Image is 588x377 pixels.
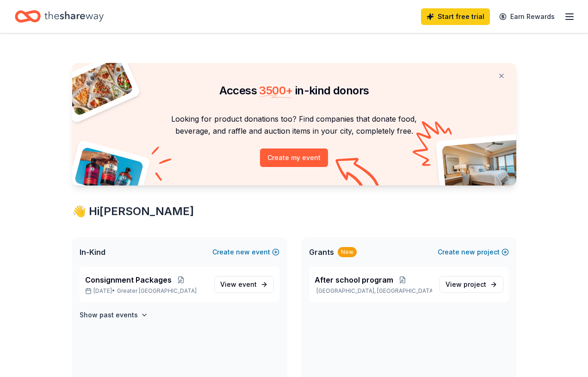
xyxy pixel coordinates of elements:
[238,280,257,288] span: event
[236,247,250,258] span: new
[494,8,560,25] a: Earn Rewards
[62,57,134,117] img: Pizza
[421,8,490,25] a: Start free trial
[117,287,197,295] span: Greater [GEOGRAPHIC_DATA]
[335,158,382,192] img: Curvy arrow
[83,113,505,137] p: Looking for product donations too? Find companies that donate food, beverage, and raffle and auct...
[15,6,104,27] a: Home
[72,204,516,219] div: 👋 Hi [PERSON_NAME]
[446,279,486,290] span: View
[338,247,357,257] div: New
[219,84,369,97] span: Access in-kind donors
[464,280,486,288] span: project
[212,247,279,258] button: Createnewevent
[214,276,274,293] a: View event
[309,247,334,258] span: Grants
[85,274,172,285] span: Consignment Packages
[439,276,503,293] a: View project
[438,247,509,258] button: Createnewproject
[315,287,432,295] p: [GEOGRAPHIC_DATA], [GEOGRAPHIC_DATA]
[80,247,105,258] span: In-Kind
[80,309,138,321] h4: Show past events
[220,279,257,290] span: View
[80,309,148,321] button: Show past events
[85,287,207,295] p: [DATE] •
[259,84,292,97] span: 3500 +
[461,247,475,258] span: new
[315,274,393,285] span: After school program
[260,148,328,167] button: Create my event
